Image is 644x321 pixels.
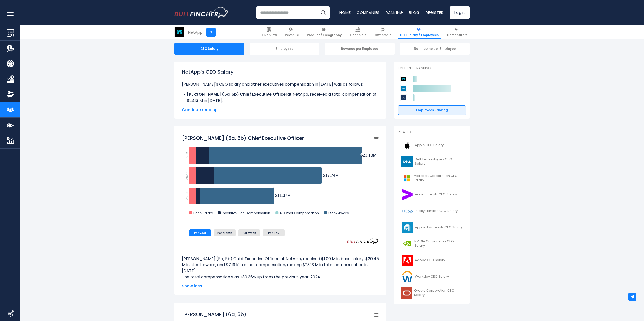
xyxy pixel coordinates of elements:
span: Accenture plc CEO Salary [415,192,457,197]
li: at NetApp, received a total compensation of $23.13 M in [DATE]. [182,91,379,104]
li: Per Day [263,229,285,236]
a: Oracle Corporation CEO Salary [398,286,466,300]
a: Overview [260,25,279,39]
text: All Other Compensation [280,211,319,215]
img: ORCL logo [401,287,413,299]
a: Applied Materials CEO Salary [398,220,466,234]
a: NVIDIA Corporation CEO Salary [398,237,466,251]
tspan: $23.13M [361,153,376,157]
tspan: [PERSON_NAME] (6a, 6b) [182,311,246,318]
a: Register [426,10,443,15]
span: Dell Technologies CEO Salary [415,157,463,166]
li: Per Month [214,229,236,236]
b: [PERSON_NAME] (5a, 5b) Chief Executive Officer [187,91,287,97]
img: NTAP logo [175,27,184,37]
text: Stock Award [328,211,349,215]
div: Revenue per Employee [325,43,395,55]
div: NetApp [188,29,203,35]
a: Employees Ranking [398,105,466,115]
a: Login [450,6,470,19]
img: DELL logo [401,156,413,167]
text: 2023 [184,192,189,200]
a: Product / Geography [305,25,344,39]
span: NVIDIA Corporation CEO Salary [414,239,463,248]
span: Overview [262,33,277,37]
p: [PERSON_NAME] (5a, 5b) Chief Executive Officer, at NetApp, received $1.00 M in base salary, $20.4... [182,256,379,274]
a: Workday CEO Salary [398,270,466,284]
p: Related [398,130,466,134]
svg: George Kurian (5a, 5b) Chief Executive Officer [182,132,379,220]
p: [PERSON_NAME]'s CEO salary and other executives compensation in [DATE] was as follows: [182,81,379,87]
img: WDAY logo [401,271,413,282]
span: Applied Materials CEO Salary [415,225,463,230]
a: Infosys Limited CEO Salary [398,204,466,218]
img: AMAT logo [401,222,413,233]
img: AAPL logo [401,140,413,151]
span: Continue reading... [182,107,379,113]
span: Adobe CEO Salary [415,258,445,262]
span: Financials [350,33,366,37]
a: Dell Technologies CEO Salary [398,155,466,169]
a: Revenue [283,25,301,39]
span: CEO Salary / Employees [400,33,439,37]
span: Microsoft Corporation CEO Salary [414,174,463,182]
p: Employees Ranking [398,66,466,70]
text: 2024 [184,171,189,180]
tspan: [PERSON_NAME] (5a, 5b) Chief Executive Officer [182,135,304,142]
a: Home [339,10,351,15]
img: ADBE logo [401,255,413,266]
a: Companies [357,10,380,15]
p: The total compensation was +30.36% up from the previous year, 2024. [182,274,379,280]
a: Ownership [372,25,394,39]
img: Bullfincher logo [174,7,229,18]
img: Ownership [7,91,14,98]
span: Show less [182,283,379,289]
text: Base Salary [193,211,213,215]
li: Per Year [189,229,211,236]
a: Blog [409,10,419,15]
span: Product / Geography [307,33,342,37]
li: Per Week [238,229,260,236]
span: Ownership [375,33,392,37]
div: CEO Salary [174,43,244,55]
text: 2025 [184,152,189,160]
a: Go to homepage [174,7,229,18]
tspan: $17.74M [323,173,339,178]
a: Competitors [444,25,470,39]
a: Financials [348,25,369,39]
tspan: $11.37M [275,193,291,198]
img: Dell Technologies competitors logo [400,85,407,92]
div: Employees [250,43,320,55]
img: NetApp competitors logo [400,76,407,82]
a: Adobe CEO Salary [398,253,466,267]
h1: NetApp's CEO Salary [182,68,379,76]
a: Ranking [386,10,403,15]
span: Workday CEO Salary [415,275,449,279]
a: Apple CEO Salary [398,138,466,152]
div: Net Income per Employee [400,43,470,55]
span: Infosys Limited CEO Salary [415,209,458,213]
img: INFY logo [401,205,413,217]
a: Accenture plc CEO Salary [398,188,466,202]
span: Apple CEO Salary [415,143,444,147]
img: Arista Networks competitors logo [400,94,407,101]
a: Microsoft Corporation CEO Salary [398,171,466,185]
a: + [206,28,216,37]
span: Competitors [447,33,467,37]
text: Incentive Plan Compensation [222,211,270,215]
img: NVDA logo [401,238,413,250]
span: Oracle Corporation CEO Salary [414,289,463,297]
span: Revenue [285,33,299,37]
img: MSFT logo [401,172,412,184]
button: Search [317,6,330,19]
img: ACN logo [401,189,413,200]
a: CEO Salary / Employees [398,25,441,39]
